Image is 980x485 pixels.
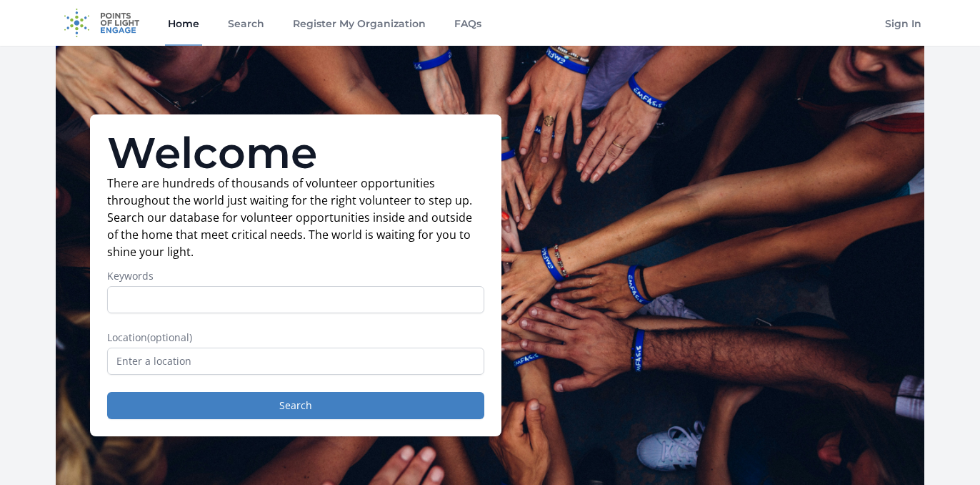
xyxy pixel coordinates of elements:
label: Keywords [107,269,484,283]
h1: Welcome [107,132,484,175]
span: (optional) [147,330,192,344]
label: Location [107,330,484,345]
input: Enter a location [107,348,484,375]
button: Search [107,392,484,419]
p: There are hundreds of thousands of volunteer opportunities throughout the world just waiting for ... [107,175,484,260]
